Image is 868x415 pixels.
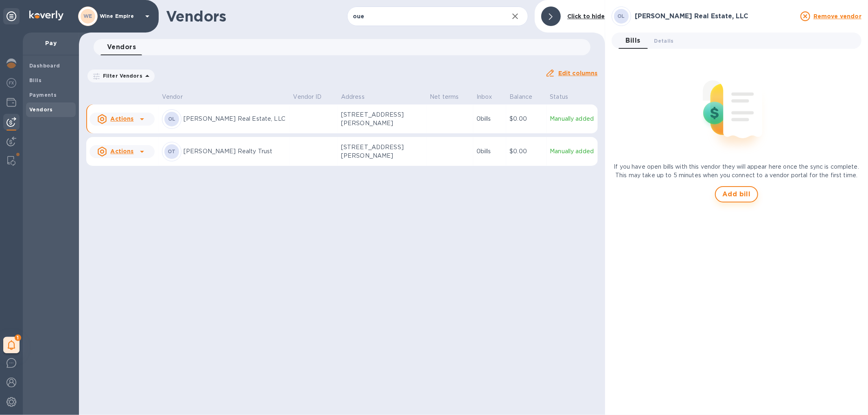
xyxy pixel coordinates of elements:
[813,13,861,20] u: Remove vendor
[341,93,375,101] span: Address
[7,78,16,88] img: Foreign exchange
[477,93,492,101] p: Inbox
[654,37,674,45] span: Details
[3,8,20,24] div: Unpin categories
[166,8,347,25] h1: Vendors
[184,115,287,123] p: [PERSON_NAME] Real Estate, LLC
[100,13,140,19] p: Wine Empire
[162,93,183,101] p: Vendor
[7,98,16,107] img: Wallets
[617,13,625,19] b: OL
[430,93,469,101] span: Net terms
[550,147,594,156] p: Manually added
[29,77,42,83] b: Bills
[29,39,72,47] p: Pay
[558,70,598,76] u: Edit columns
[612,163,861,180] p: If you have open bills with this vendor they will appear here once the sync is complete. This may...
[29,63,60,69] b: Dashboard
[341,143,422,160] p: [STREET_ADDRESS][PERSON_NAME]
[100,72,142,79] p: Filter Vendors
[509,93,543,101] span: Balance
[430,93,459,101] p: Net terms
[635,13,796,20] h3: [PERSON_NAME] Real Estate, LLC
[477,115,503,123] p: 0 bills
[15,335,21,341] span: 1
[509,115,543,123] p: $0.00
[341,93,365,101] p: Address
[293,93,322,101] p: Vendor ID
[341,111,422,128] p: [STREET_ADDRESS][PERSON_NAME]
[168,116,176,122] b: OL
[715,186,758,202] button: Add bill
[477,93,503,101] span: Inbox
[626,35,641,46] span: Bills
[29,92,57,98] b: Payments
[550,115,594,123] p: Manually added
[477,147,503,156] p: 0 bills
[110,115,133,122] u: Actions
[29,11,63,20] img: Logo
[162,93,193,101] span: Vendor
[293,93,332,101] span: Vendor ID
[29,106,53,113] b: Vendors
[722,189,751,199] span: Add bill
[107,41,136,53] span: Vendors
[509,93,532,101] p: Balance
[567,13,605,20] b: Click to hide
[550,93,568,101] p: Status
[184,147,287,156] p: [PERSON_NAME] Realty Trust
[83,13,92,19] b: WE
[168,148,176,154] b: OT
[509,147,543,156] p: $0.00
[110,148,133,154] u: Actions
